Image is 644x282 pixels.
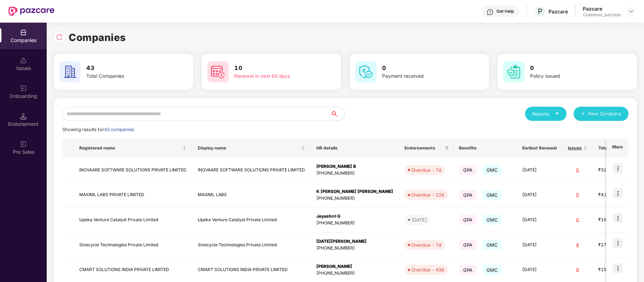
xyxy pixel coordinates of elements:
[598,192,634,198] div: ₹4,01,884.4
[568,167,587,174] div: 0
[316,245,393,252] div: [PHONE_NUMBER]
[598,217,634,223] div: ₹10,09,254
[412,266,444,273] div: Overdue - 43d
[192,207,311,233] td: Upeka Venture Catalyst Private Limited
[74,183,192,208] td: MAXIML LABS PRIVATE LIMITED
[192,139,311,158] th: Display name
[20,57,27,64] img: svg+xml;base64,PHN2ZyBpZD0iSXNzdWVzX2Rpc2FibGVkIiB4bWxucz0iaHR0cDovL3d3dy53My5vcmcvMjAwMC9zdmciIH...
[459,265,477,275] span: GPA
[532,110,559,117] div: Reports
[482,240,502,250] span: GMC
[382,64,466,73] h3: 0
[517,183,562,208] td: [DATE]
[20,141,27,148] img: svg+xml;base64,PHN2ZyB3aWR0aD0iMjAiIGhlaWdodD0iMjAiIHZpZXdCb3g9IjAgMCAyMCAyMCIgZmlsbD0ibm9uZSIgeG...
[459,240,477,250] span: GPA
[316,238,393,245] div: [DATE][PERSON_NAME]
[574,107,628,121] button: plusNew Company
[69,30,126,45] h1: Companies
[487,8,494,16] img: svg+xml;base64,PHN2ZyBpZD0iSGVscC0zMngzMiIgeG1sbnM9Imh0dHA6Ly93d3cudzMub3JnLzIwMDAvc3ZnIiB3aWR0aD...
[482,265,502,275] span: GMC
[613,188,623,198] img: icon
[503,61,524,82] img: svg+xml;base64,PHN2ZyB4bWxucz0iaHR0cDovL3d3dy53My5vcmcvMjAwMC9zdmciIHdpZHRoPSI2MCIgaGVpZ2h0PSI2MC...
[568,242,587,248] div: 4
[382,72,466,80] div: Payment received
[613,263,623,273] img: icon
[412,166,441,174] div: Overdue - 7d
[316,188,393,195] div: K [PERSON_NAME] [PERSON_NAME]
[517,139,562,158] th: Earliest Renewal
[593,139,639,158] th: Total Premium
[316,195,393,202] div: [PHONE_NUMBER]
[538,7,542,16] span: P
[62,127,135,132] span: Showing results for
[316,270,393,277] div: [PHONE_NUMBER]
[412,241,441,248] div: Overdue - 7d
[517,233,562,258] td: [DATE]
[613,213,623,223] img: icon
[548,8,568,15] div: Pazcare
[8,7,54,16] img: New Pazcare Logo
[234,64,318,73] h3: 10
[20,85,27,92] img: svg+xml;base64,PHN2ZyB3aWR0aD0iMjAiIGhlaWdodD0iMjAiIHZpZXdCb3g9IjAgMCAyMCAyMCIgZmlsbD0ibm9uZSIgeG...
[316,170,393,177] div: [PHONE_NUMBER]
[74,139,192,158] th: Registered name
[192,158,311,183] td: INOVAARE SOFTWARE SOLUTIONS PRIVATE LIMITED
[330,111,345,117] span: search
[482,215,502,225] span: GMC
[59,61,81,82] img: svg+xml;base64,PHN2ZyB4bWxucz0iaHR0cDovL3d3dy53My5vcmcvMjAwMC9zdmciIHdpZHRoPSI2MCIgaGVpZ2h0PSI2MC...
[192,233,311,258] td: Sinecycle Technologies Private Limited
[74,158,192,183] td: INOVAARE SOFTWARE SOLUTIONS PRIVATE LIMITED
[316,220,393,227] div: [PHONE_NUMBER]
[482,190,502,200] span: GMC
[192,183,311,208] td: MAXIML LABS
[316,163,393,170] div: [PERSON_NAME] B
[530,72,614,80] div: Policy issued
[459,215,477,225] span: GPA
[482,165,502,175] span: GMC
[459,190,477,200] span: GPA
[330,107,345,121] button: search
[412,191,444,198] div: Overdue - 12d
[198,145,300,151] span: Display name
[583,12,621,18] div: Customer_success
[568,145,582,151] span: Issues
[20,113,27,120] img: svg+xml;base64,PHN2ZyB3aWR0aD0iMTQuNSIgaGVpZ2h0PSIxNC41IiB2aWV3Qm94PSIwIDAgMTYgMTYiIGZpbGw9Im5vbm...
[311,139,399,158] th: HR details
[598,266,634,273] div: ₹15,47,686.82
[56,34,63,41] img: svg+xml;base64,PHN2ZyBpZD0iUmVsb2FkLTMyeDMyIiB4bWxucz0iaHR0cDovL3d3dy53My5vcmcvMjAwMC9zdmciIHdpZH...
[104,127,135,132] span: 43 companies.
[443,144,450,152] span: filter
[86,64,170,73] h3: 43
[20,29,27,36] img: svg+xml;base64,PHN2ZyBpZD0iQ29tcGFuaWVzIiB4bWxucz0iaHR0cDovL3d3dy53My5vcmcvMjAwMC9zdmciIHdpZHRoPS...
[74,233,192,258] td: Sinecycle Technologies Private Limited
[496,8,514,14] div: Get Help
[613,163,623,173] img: icon
[207,61,229,82] img: svg+xml;base64,PHN2ZyB4bWxucz0iaHR0cDovL3d3dy53My5vcmcvMjAwMC9zdmciIHdpZHRoPSI2MCIgaGVpZ2h0PSI2MC...
[517,158,562,183] td: [DATE]
[316,213,393,220] div: Jeyashrri G
[404,145,442,151] span: Endorsements
[234,72,318,80] div: Renewal in next 60 days
[628,8,634,14] img: svg+xml;base64,PHN2ZyBpZD0iRHJvcGRvd24tMzJ4MzIiIHhtbG5zPSJodHRwOi8vd3d3LnczLm9yZy8yMDAwL3N2ZyIgd2...
[459,165,477,175] span: GPA
[562,139,593,158] th: Issues
[613,238,623,248] img: icon
[555,111,559,116] span: caret-down
[412,216,427,223] div: [DATE]
[79,145,181,151] span: Registered name
[86,72,170,80] div: Total Companies
[517,207,562,233] td: [DATE]
[453,139,517,158] th: Benefits
[606,139,628,158] th: More
[583,5,621,12] div: Pazcare
[598,145,628,151] span: Total Premium
[588,110,622,117] span: New Company
[581,111,585,117] span: plus
[598,167,634,174] div: ₹31,50,715.64
[445,146,449,150] span: filter
[74,207,192,233] td: Upeka Venture Catalyst Private Limited
[568,266,587,273] div: 0
[598,242,634,248] div: ₹27,46,657.68
[355,61,376,82] img: svg+xml;base64,PHN2ZyB4bWxucz0iaHR0cDovL3d3dy53My5vcmcvMjAwMC9zdmciIHdpZHRoPSI2MCIgaGVpZ2h0PSI2MC...
[530,64,614,73] h3: 0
